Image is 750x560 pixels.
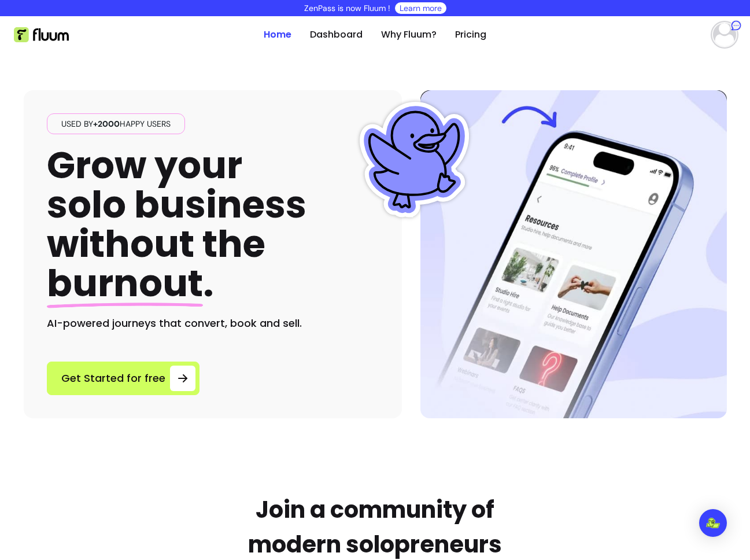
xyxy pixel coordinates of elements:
[47,362,199,395] a: Get Started for free
[455,28,486,42] a: Pricing
[47,257,203,309] span: burnout
[713,23,736,46] img: avatar
[93,119,120,129] span: +2000
[310,28,363,42] a: Dashboard
[57,118,175,130] span: Used by happy users
[61,370,165,386] span: Get Started for free
[400,2,442,14] a: Learn more
[47,146,306,304] h1: Grow your solo business without the .
[304,2,390,14] p: ZenPass is now Fluum !
[420,90,727,418] img: Hero
[14,27,69,42] img: Fluum Logo
[264,28,291,42] a: Home
[381,28,437,42] a: Why Fluum?
[47,315,379,331] h2: AI-powered journeys that convert, book and sell.
[708,23,736,46] button: avatar
[699,509,727,537] div: Open Intercom Messenger
[357,102,472,218] img: Fluum Duck sticker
